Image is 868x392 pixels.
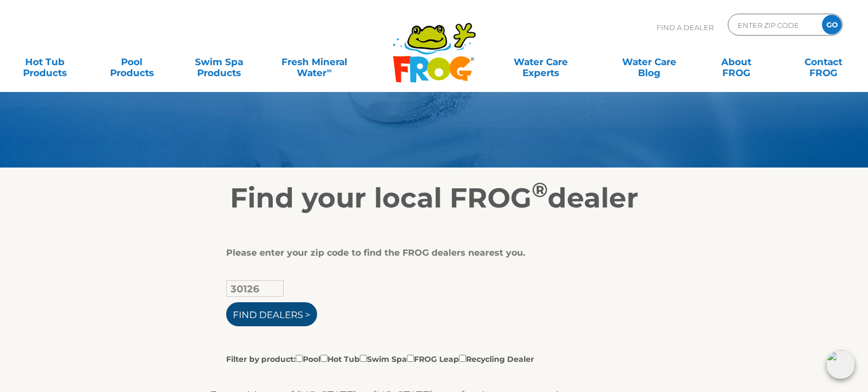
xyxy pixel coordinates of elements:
a: Fresh MineralWater∞ [272,51,357,73]
a: Hot TubProducts [11,51,79,73]
input: Filter by product:PoolHot TubSwim SpaFROG LeapRecycling Dealer [407,355,414,362]
img: openIcon [826,350,855,379]
input: Filter by product:PoolHot TubSwim SpaFROG LeapRecycling Dealer [296,355,303,362]
input: Filter by product:PoolHot TubSwim SpaFROG LeapRecycling Dealer [360,355,367,362]
input: Filter by product:PoolHot TubSwim SpaFROG LeapRecycling Dealer [320,355,327,362]
h2: Find your local FROG dealer [97,182,771,215]
a: ContactFROG [789,51,857,73]
div: Please enter your zip code to find the FROG dealers nearest you. [226,247,634,258]
input: GO [822,15,842,34]
input: Filter by product:PoolHot TubSwim SpaFROG LeapRecycling Dealer [459,355,466,362]
input: Zip Code Form [737,17,810,33]
a: PoolProducts [98,51,166,73]
a: Water CareExperts [486,51,596,73]
sup: ® [532,177,548,202]
label: Filter by product: Pool Hot Tub Swim Spa FROG Leap Recycling Dealer [226,353,534,365]
p: Find A Dealer [657,14,714,41]
a: Water CareBlog [616,51,683,73]
sup: ∞ [326,66,331,74]
input: Find Dealers > [226,302,317,326]
a: AboutFROG [702,51,770,73]
a: Swim SpaProducts [185,51,253,73]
